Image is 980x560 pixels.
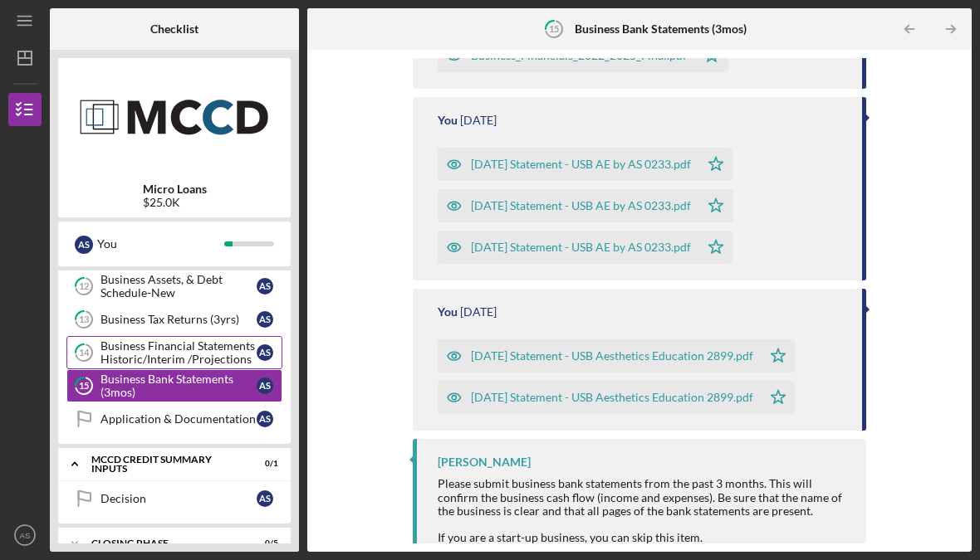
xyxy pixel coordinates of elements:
[257,278,273,295] div: A S
[248,538,278,548] div: 0 / 5
[438,381,795,414] button: [DATE] Statement - USB Aesthetics Education 2899.pdf
[471,349,753,363] div: [DATE] Statement - USB Aesthetics Education 2899.pdf
[66,270,282,303] a: 12Business Assets, & Debt Schedule-NewAS
[66,402,282,436] a: Application & DocumentationAS
[100,492,257,505] div: Decision
[548,23,558,34] tspan: 15
[91,455,237,474] div: MCCD Credit Summary Inputs
[20,531,31,540] text: AS
[66,303,282,336] a: 13Business Tax Returns (3yrs)AS
[460,305,497,319] time: 2025-08-19 11:23
[79,381,89,392] tspan: 15
[97,230,224,258] div: You
[257,377,273,394] div: A S
[8,519,42,552] button: AS
[248,459,278,469] div: 0 / 1
[100,339,257,366] div: Business Financial Statements Historic/Interim /Projections
[471,391,753,404] div: [DATE] Statement - USB Aesthetics Education 2899.pdf
[438,189,733,222] button: [DATE] Statement - USB AE by AS 0233.pdf
[471,241,691,254] div: [DATE] Statement - USB AE by AS 0233.pdf
[100,313,257,326] div: Business Tax Returns (3yrs)
[438,114,458,127] div: You
[143,183,207,196] b: Micro Loans
[79,314,89,325] tspan: 13
[66,336,282,369] a: 14Business Financial Statements Historic/Interim /ProjectionsAS
[257,411,273,427] div: A S
[257,344,273,361] div: A S
[66,369,282,402] a: 15Business Bank Statements (3mos)AS
[66,482,282,515] a: DecisionAS
[100,412,257,426] div: Application & Documentation
[58,66,291,166] img: Product logo
[79,281,89,292] tspan: 12
[438,455,531,469] div: [PERSON_NAME]
[257,311,273,328] div: A S
[438,477,850,543] div: Please submit business bank statements from the past 3 months. This will confirm the business cas...
[100,273,257,299] div: Business Assets, & Debt Schedule-New
[143,196,207,209] div: $25.0K
[438,148,733,181] button: [DATE] Statement - USB AE by AS 0233.pdf
[438,305,458,319] div: You
[438,231,733,264] button: [DATE] Statement - USB AE by AS 0233.pdf
[257,490,273,507] div: A S
[150,22,198,36] b: Checklist
[100,373,257,399] div: Business Bank Statements (3mos)
[91,538,237,548] div: Closing Phase
[471,158,691,171] div: [DATE] Statement - USB AE by AS 0233.pdf
[575,22,747,36] b: Business Bank Statements (3mos)
[438,339,795,373] button: [DATE] Statement - USB Aesthetics Education 2899.pdf
[79,348,90,358] tspan: 14
[75,236,93,254] div: A S
[471,199,691,212] div: [DATE] Statement - USB AE by AS 0233.pdf
[460,114,497,127] time: 2025-08-19 11:27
